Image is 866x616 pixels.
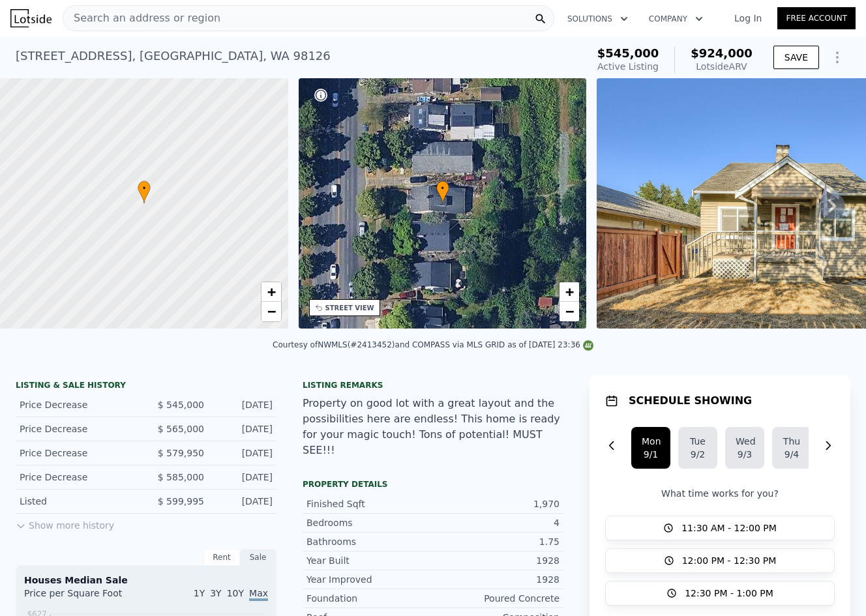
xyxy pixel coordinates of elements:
[215,471,273,484] div: [DATE]
[194,588,205,598] span: 1Y
[783,448,801,461] div: 9/4
[691,46,753,60] span: $924,000
[306,554,433,567] div: Year Built
[158,472,204,482] span: $ 585,000
[267,303,275,319] span: −
[306,573,433,586] div: Year Improved
[267,284,275,300] span: +
[433,554,560,567] div: 1928
[681,521,777,535] span: 11:30 AM - 12:00 PM
[678,427,717,469] button: Tue9/2
[597,61,659,72] span: Active Listing
[20,398,136,411] div: Price Decrease
[158,424,204,434] span: $ 565,000
[306,535,433,548] div: Bathrooms
[824,44,850,70] button: Show Options
[158,448,204,458] span: $ 579,950
[583,340,593,351] img: NWMLS Logo
[24,574,268,587] div: Houses Median Sale
[24,587,146,608] div: Price per Square Foot
[605,548,835,573] button: 12:00 PM - 12:30 PM
[565,284,574,300] span: +
[203,549,240,566] div: Rent
[642,448,660,461] div: 9/1
[560,302,579,321] a: Zoom out
[557,7,638,31] button: Solutions
[227,588,244,598] span: 10Y
[306,516,433,529] div: Bedrooms
[605,581,835,606] button: 12:30 PM - 1:00 PM
[629,393,752,409] h1: SCHEDULE SHOWING
[20,471,136,484] div: Price Decrease
[689,448,707,461] div: 9/2
[436,181,449,203] div: •
[436,183,449,194] span: •
[138,183,151,194] span: •
[210,588,221,598] span: 3Y
[597,46,659,60] span: $545,000
[158,496,204,506] span: $ 599,995
[138,181,151,203] div: •
[631,427,670,469] button: Mon9/1
[306,497,433,510] div: Finished Sqft
[325,303,374,313] div: STREET VIEW
[303,479,563,490] div: Property details
[249,588,268,601] span: Max
[20,422,136,435] div: Price Decrease
[773,46,819,69] button: SAVE
[303,396,563,458] div: Property on good lot with a great layout and the possibilities here are endless! This home is rea...
[689,435,707,448] div: Tue
[638,7,713,31] button: Company
[158,400,204,410] span: $ 545,000
[772,427,811,469] button: Thu9/4
[565,303,574,319] span: −
[306,592,433,605] div: Foundation
[433,497,560,510] div: 1,970
[20,447,136,460] div: Price Decrease
[719,12,777,25] a: Log In
[16,380,276,393] div: LISTING & SALE HISTORY
[725,427,764,469] button: Wed9/3
[215,398,273,411] div: [DATE]
[303,380,563,390] div: Listing remarks
[16,47,331,65] div: [STREET_ADDRESS] , [GEOGRAPHIC_DATA] , WA 98126
[63,10,220,26] span: Search an address or region
[736,435,754,448] div: Wed
[605,516,835,540] button: 11:30 AM - 12:00 PM
[20,495,136,508] div: Listed
[10,9,52,27] img: Lotside
[261,282,281,302] a: Zoom in
[777,7,856,29] a: Free Account
[560,282,579,302] a: Zoom in
[215,495,273,508] div: [DATE]
[433,516,560,529] div: 4
[215,447,273,460] div: [DATE]
[433,535,560,548] div: 1.75
[16,514,114,532] button: Show more history
[691,60,753,73] div: Lotside ARV
[783,435,801,448] div: Thu
[240,549,276,566] div: Sale
[433,592,560,605] div: Poured Concrete
[682,554,777,567] span: 12:00 PM - 12:30 PM
[642,435,660,448] div: Mon
[685,587,773,600] span: 12:30 PM - 1:00 PM
[261,302,281,321] a: Zoom out
[215,422,273,435] div: [DATE]
[605,487,835,500] p: What time works for you?
[433,573,560,586] div: 1928
[736,448,754,461] div: 9/3
[273,340,593,349] div: Courtesy of NWMLS (#2413452) and COMPASS via MLS GRID as of [DATE] 23:36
